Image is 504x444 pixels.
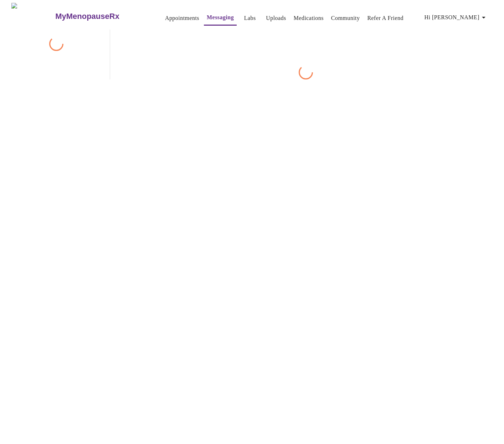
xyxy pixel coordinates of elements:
a: Uploads [266,13,286,23]
a: Labs [244,13,256,23]
a: Community [331,13,360,23]
button: Medications [291,11,326,25]
button: Hi [PERSON_NAME] [422,10,491,25]
span: Hi [PERSON_NAME] [425,12,488,22]
button: Uploads [263,11,289,25]
button: Appointments [162,11,202,25]
h3: MyMenopauseRx [55,12,119,21]
a: MyMenopauseRx [55,4,148,29]
button: Messaging [204,10,237,26]
button: Refer a Friend [364,11,406,25]
a: Messaging [207,12,234,22]
a: Appointments [165,13,199,23]
img: MyMenopauseRx Logo [11,3,55,30]
button: Labs [238,11,261,25]
a: Refer a Friend [367,13,403,23]
button: Community [328,11,363,25]
a: Medications [294,13,324,23]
